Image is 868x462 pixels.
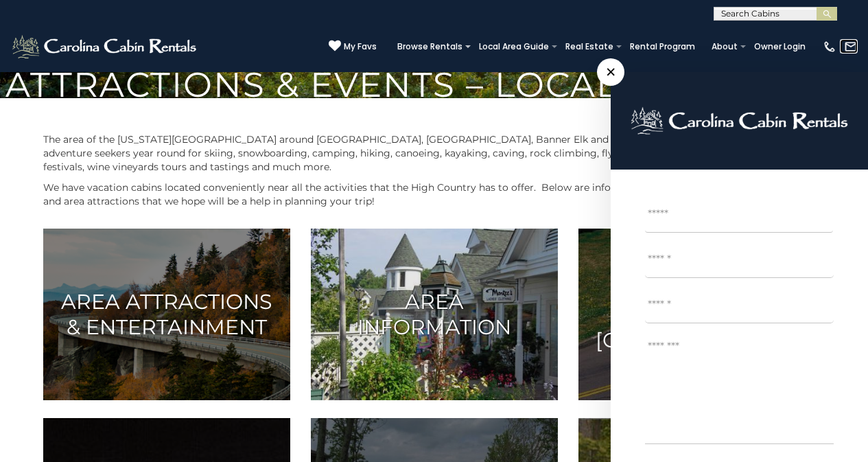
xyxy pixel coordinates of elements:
img: White-1-2.png [10,33,200,60]
a: Local Area Guide [472,37,556,56]
p: We have vacation cabins located conveniently near all the activities that the High Country has to... [43,181,825,208]
a: My Favs [329,40,377,54]
a: Biking the High Country of [GEOGRAPHIC_DATA] [578,229,825,400]
h3: Area Attractions & Entertainment [60,289,273,340]
a: Owner Login [747,37,812,56]
span: × [597,58,624,86]
h3: Biking the High Country of [GEOGRAPHIC_DATA] [596,276,808,352]
a: Real Estate [559,37,620,56]
a: Area Attractions & Entertainment [43,229,290,400]
img: logo [631,106,848,135]
a: Area Information [311,229,558,400]
img: phone-regular-white.png [823,40,836,54]
p: The area of the [US_STATE][GEOGRAPHIC_DATA] around [GEOGRAPHIC_DATA], [GEOGRAPHIC_DATA], Banner E... [43,132,825,174]
a: Browse Rentals [390,37,469,56]
a: Rental Program [623,37,702,56]
img: mail-regular-white.png [844,40,858,54]
h3: Area Information [328,289,541,340]
a: About [705,37,744,56]
span: My Favs [344,41,377,53]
